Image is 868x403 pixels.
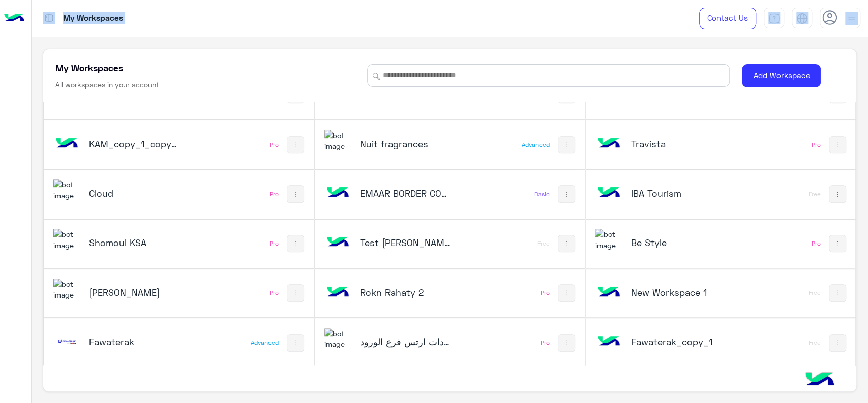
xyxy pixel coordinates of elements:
[768,13,780,24] img: tab
[43,12,55,24] img: tab
[270,289,279,297] div: Pro
[324,328,352,350] img: 718582414666387
[534,190,550,198] div: Basic
[55,62,123,74] h5: My Workspaces
[595,279,622,306] img: bot image
[541,289,550,297] div: Pro
[595,179,622,207] img: bot image
[537,239,550,248] div: Free
[89,187,179,199] h5: Cloud
[324,130,352,152] img: 135495776318059
[53,179,81,201] img: 317874714732967
[53,279,81,301] img: 322853014244696
[53,130,81,157] img: bot image
[324,279,352,306] img: bot image
[595,328,622,356] img: bot image
[809,190,821,198] div: Free
[631,138,721,150] h5: Travista
[541,339,550,347] div: Pro
[699,8,756,29] a: Contact Us
[764,8,784,29] a: tab
[4,8,24,29] img: Logo
[89,236,179,249] h5: Shomoul KSA
[595,130,622,157] img: bot image
[270,190,279,198] div: Pro
[802,362,837,398] img: hulul-logo.png
[251,339,279,347] div: Advanced
[324,229,352,256] img: bot image
[63,12,123,25] p: My Workspaces
[89,138,179,150] h5: KAM_copy_1_copy_1
[845,12,858,25] img: profile
[796,13,808,24] img: tab
[360,236,451,249] h5: Test Omar
[360,286,451,299] h5: Rokn Rahaty 2
[631,236,721,249] h5: Be Style
[631,336,721,348] h5: Fawaterak_copy_1
[742,64,821,87] button: Add Workspace
[595,229,622,251] img: 510162592189670
[360,187,451,199] h5: EMAAR BORDER CONSULTING ENGINEER
[812,141,821,149] div: Pro
[270,141,279,149] div: Pro
[360,138,451,150] h5: Nuit fragrances
[89,286,179,299] h5: Rokn Rahaty
[809,289,821,297] div: Free
[631,187,721,199] h5: IBA Tourism
[55,79,159,90] h6: All workspaces in your account
[53,229,81,251] img: 110260793960483
[812,239,821,248] div: Pro
[360,336,451,348] h5: عيادات ارتس فرع الورود
[270,239,279,248] div: Pro
[324,179,352,207] img: bot image
[89,336,179,348] h5: Fawaterak
[53,328,81,356] img: 171468393613305
[522,141,550,149] div: Advanced
[809,339,821,347] div: Free
[631,286,721,299] h5: New Workspace 1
